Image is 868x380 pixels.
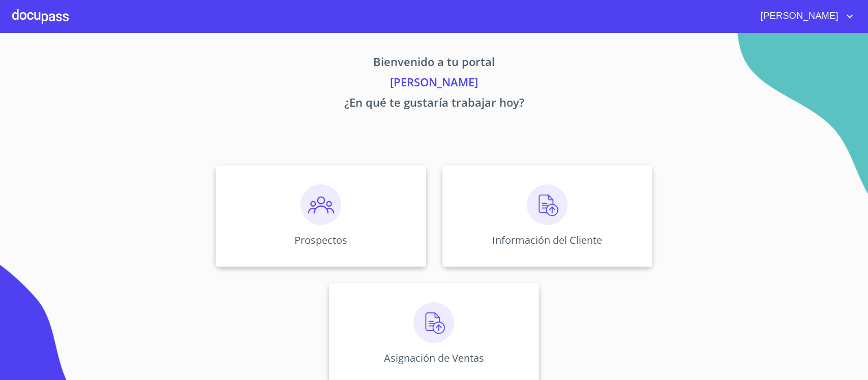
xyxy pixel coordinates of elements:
[294,233,347,247] p: Prospectos
[121,53,747,74] p: Bienvenido a tu portal
[121,94,747,114] p: ¿En qué te gustaría trabajar hoy?
[301,184,341,225] img: prospectos.png
[384,351,484,365] p: Asignación de Ventas
[492,233,602,247] p: Información del Cliente
[121,74,747,94] p: [PERSON_NAME]
[753,8,856,24] button: account of current user
[527,184,567,225] img: carga.png
[413,302,454,343] img: carga.png
[753,8,844,24] span: [PERSON_NAME]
